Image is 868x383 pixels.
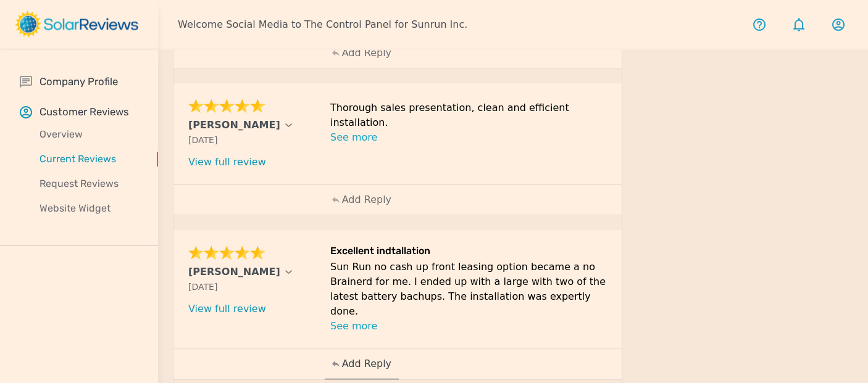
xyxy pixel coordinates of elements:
p: Add Reply [342,192,391,207]
h6: Excellent indtallation [330,245,607,260]
a: Overview [20,122,158,147]
span: [DATE] [188,282,217,292]
p: Current Reviews [20,152,158,167]
p: [PERSON_NAME] [188,265,280,279]
p: Thorough sales presentation, clean and efficient installation. [330,101,607,130]
p: Welcome Social Media to The Control Panel for Sunrun Inc. [178,17,467,32]
p: Customer Reviews [40,104,129,120]
a: Current Reviews [20,147,158,171]
p: Website Widget [20,201,158,216]
a: Request Reviews [20,171,158,196]
p: Sun Run no cash up front leasing option became a no Brainerd for me. I ended up with a large with... [330,260,607,319]
p: Add Reply [342,356,391,371]
p: Add Reply [342,46,391,60]
p: Company Profile [40,74,118,89]
p: See more [330,130,607,145]
span: [DATE] [188,135,217,145]
a: Website Widget [20,196,158,221]
a: View full review [188,156,266,168]
a: View full review [188,303,266,315]
p: See more [330,319,607,334]
p: [PERSON_NAME] [188,118,280,133]
p: Request Reviews [20,176,158,191]
p: Overview [20,127,158,142]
